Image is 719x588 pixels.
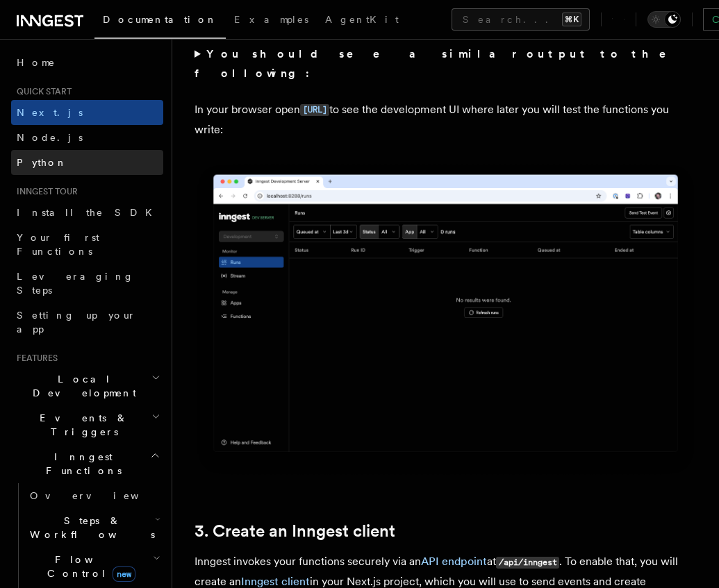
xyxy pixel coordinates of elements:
span: Features [11,353,58,364]
button: Search...⌘K [452,8,590,31]
button: Toggle dark mode [647,11,681,28]
img: Inngest Dev Server's 'Runs' tab with no data [195,162,697,477]
button: Inngest Functions [11,444,163,483]
span: Home [17,56,56,69]
span: Documentation [103,14,217,25]
summary: You should see a similar output to the following: [195,44,697,83]
span: Inngest Functions [11,450,150,478]
a: API endpoint [421,555,487,568]
a: Documentation [94,4,226,39]
a: Setting up your app [11,303,163,342]
a: Node.js [11,125,163,150]
a: AgentKit [317,4,407,37]
a: Home [11,50,163,75]
span: Next.js [17,107,83,118]
span: Quick start [11,86,72,97]
span: Examples [234,14,308,25]
span: new [113,566,135,582]
span: Local Development [11,372,151,400]
p: In your browser open to see the development UI where later you will test the functions you write: [195,100,697,140]
a: Overview [24,483,163,508]
a: Inngest client [241,575,310,588]
span: Leveraging Steps [17,271,134,296]
span: Your first Functions [17,232,99,257]
span: Flow Control [24,553,153,580]
kbd: ⌘K [562,12,581,26]
a: Examples [226,4,317,37]
a: [URL] [300,103,329,116]
button: Local Development [11,367,163,405]
code: /api/inngest [496,557,559,569]
span: Python [17,157,67,168]
strong: You should see a similar output to the following: [195,47,686,80]
span: Overview [30,490,173,501]
span: Setting up your app [17,310,136,335]
span: Steps & Workflows [24,514,155,541]
a: Leveraging Steps [11,264,163,303]
button: Steps & Workflows [24,508,163,547]
a: 3. Create an Inngest client [195,521,395,541]
button: Events & Triggers [11,405,163,444]
a: Python [11,150,163,175]
a: Install the SDK [11,200,163,225]
span: Node.js [17,132,83,143]
span: Install the SDK [17,207,160,218]
a: Next.js [11,100,163,125]
span: Inngest tour [11,186,78,197]
button: Flow Controlnew [24,547,163,586]
a: Your first Functions [11,225,163,264]
span: AgentKit [325,14,399,25]
code: [URL] [300,104,329,116]
span: Events & Triggers [11,411,151,439]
